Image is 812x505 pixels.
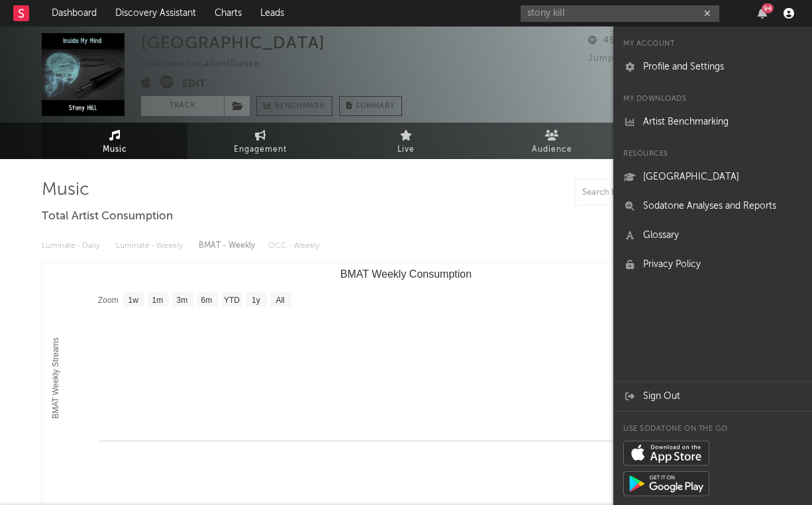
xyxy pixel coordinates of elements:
[613,52,812,82] a: Profile and Settings
[613,91,812,107] div: My Downloads
[141,96,224,116] button: Track
[576,188,715,198] input: Search by song name or URL
[479,123,625,159] a: Audience
[521,5,719,22] input: Search for artists
[224,296,240,305] text: YTD
[588,36,615,45] span: 45
[613,421,812,437] div: Use Sodatone on the go
[339,96,402,116] button: Summary
[333,123,479,159] a: Live
[141,33,325,52] div: [GEOGRAPHIC_DATA]
[613,107,812,137] a: Artist Benchmarking
[182,76,206,92] button: Edit
[758,8,767,19] button: 94
[613,250,812,279] a: Privacy Policy
[356,103,395,110] span: Summary
[141,56,275,72] div: Unknown Location | Dance
[397,142,415,158] span: Live
[42,209,173,225] span: Total Artist Consumption
[613,192,812,221] a: Sodatone Analyses and Reports
[256,96,332,116] a: Benchmark
[177,296,188,305] text: 3m
[613,162,812,192] a: [GEOGRAPHIC_DATA]
[532,142,572,158] span: Audience
[51,337,60,419] text: BMAT Weekly Streams
[613,382,812,411] a: Sign Out
[187,123,333,159] a: Engagement
[613,36,812,52] div: My Account
[201,296,213,305] text: 6m
[276,296,284,305] text: All
[98,296,119,305] text: Zoom
[613,146,812,162] div: Resources
[252,296,260,305] text: 1y
[340,268,472,280] text: BMAT Weekly Consumption
[152,296,164,305] text: 1m
[103,142,127,158] span: Music
[613,221,812,250] a: Glossary
[588,54,666,63] span: Jump Score: 50.9
[275,99,325,115] span: Benchmark
[42,123,187,159] a: Music
[234,142,287,158] span: Engagement
[128,296,139,305] text: 1w
[762,3,774,13] div: 94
